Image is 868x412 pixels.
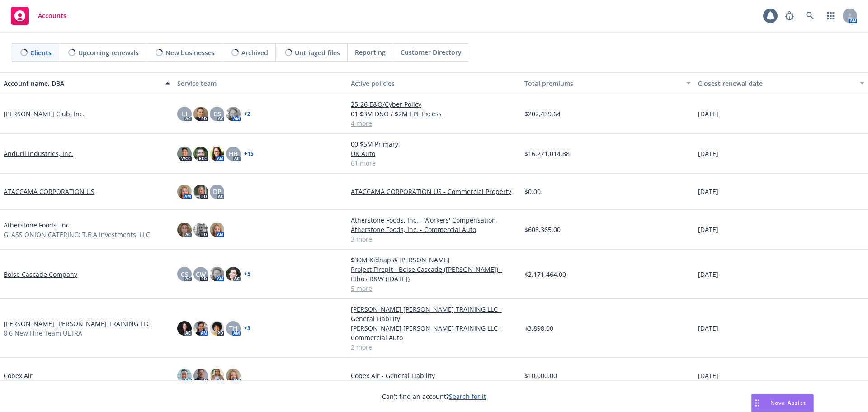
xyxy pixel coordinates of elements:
[177,79,344,88] div: Service team
[210,147,224,161] img: photo
[351,118,517,128] a: 4 more
[698,225,718,234] span: [DATE]
[698,79,854,88] div: Closest renewal date
[524,323,553,333] span: $3,898.00
[351,139,517,149] a: 00 $5M Primary
[524,187,541,196] span: $0.00
[181,270,189,279] span: CS
[226,267,241,281] img: photo
[244,271,250,277] a: + 5
[182,109,187,118] span: LI
[229,323,238,333] span: TH
[229,149,238,158] span: HB
[351,109,517,118] a: 01 $3M D&O / $2M EPL Excess
[351,234,517,244] a: 3 more
[694,72,868,94] button: Closest renewal date
[4,270,77,279] a: Boise Cascade Company
[226,369,241,383] img: photo
[241,48,268,57] span: Archived
[524,225,561,234] span: $608,365.00
[210,267,224,281] img: photo
[698,187,718,196] span: [DATE]
[177,321,192,336] img: photo
[351,304,517,323] a: [PERSON_NAME] [PERSON_NAME] TRAINING LLC - General Liability
[351,79,517,88] div: Active policies
[4,230,150,239] span: GLASS ONION CATERING; T.E.A Investments, LLC
[38,12,66,19] span: Accounts
[193,107,208,121] img: photo
[7,3,70,28] a: Accounts
[351,342,517,352] a: 2 more
[213,187,222,196] span: DP
[524,371,557,380] span: $10,000.00
[524,270,566,279] span: $2,171,464.00
[524,79,681,88] div: Total premiums
[193,147,208,161] img: photo
[698,149,718,158] span: [DATE]
[698,270,718,279] span: [DATE]
[449,392,486,401] a: Search for it
[351,187,517,196] a: ATACCAMA CORPORATION US - Commercial Property
[30,48,52,57] span: Clients
[196,270,206,279] span: CW
[4,149,73,158] a: Anduril Industries, Inc.
[244,151,254,156] a: + 15
[698,323,718,333] span: [DATE]
[382,392,486,401] span: Can't find an account?
[244,326,250,331] a: + 3
[193,369,208,383] img: photo
[174,72,347,94] button: Service team
[752,394,763,412] div: Drag to move
[351,149,517,158] a: UK Auto
[822,7,840,25] a: Switch app
[351,215,517,225] a: Atherstone Foods, Inc. - Workers' Compensation
[355,47,386,57] span: Reporting
[351,265,517,284] a: Project Firepit - Boise Cascade ([PERSON_NAME]) - Ethos R&W ([DATE])
[351,371,517,380] a: Cobex Air - General Liability
[780,7,798,25] a: Report a Bug
[4,328,82,338] span: 8 6 New Hire Team ULTRA
[801,7,819,25] a: Search
[698,109,718,118] span: [DATE]
[351,158,517,168] a: 61 more
[78,48,139,57] span: Upcoming renewals
[193,223,208,237] img: photo
[770,399,806,407] span: Nova Assist
[177,147,192,161] img: photo
[177,223,192,237] img: photo
[347,72,521,94] button: Active policies
[213,109,221,118] span: CS
[524,149,570,158] span: $16,271,014.88
[351,255,517,265] a: $30M Kidnap & [PERSON_NAME]
[351,225,517,234] a: Atherstone Foods, Inc. - Commercial Auto
[210,223,224,237] img: photo
[226,107,241,121] img: photo
[698,371,718,380] span: [DATE]
[351,99,517,109] a: 25-26 E&O/Cyber Policy
[751,394,814,412] button: Nova Assist
[177,185,192,199] img: photo
[295,48,340,57] span: Untriaged files
[210,321,224,336] img: photo
[165,48,215,57] span: New businesses
[521,72,694,94] button: Total premiums
[351,284,517,293] a: 5 more
[4,371,33,380] a: Cobex Air
[193,321,208,336] img: photo
[4,109,85,118] a: [PERSON_NAME] Club, Inc.
[351,323,517,342] a: [PERSON_NAME] [PERSON_NAME] TRAINING LLC - Commercial Auto
[4,319,151,328] a: [PERSON_NAME] [PERSON_NAME] TRAINING LLC
[244,111,250,117] a: + 2
[210,369,224,383] img: photo
[4,79,160,88] div: Account name, DBA
[401,47,462,57] span: Customer Directory
[177,369,192,383] img: photo
[4,187,94,196] a: ATACCAMA CORPORATION US
[4,220,71,230] a: Atherstone Foods, Inc.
